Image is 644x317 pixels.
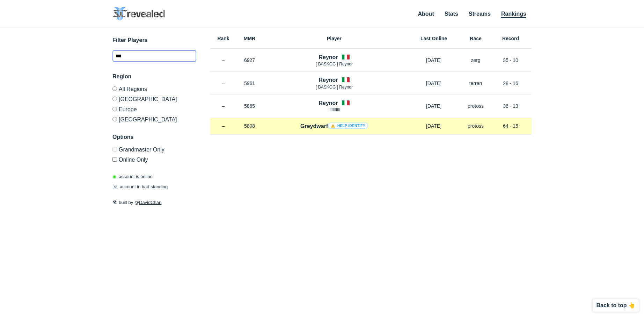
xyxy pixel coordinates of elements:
a: About [418,11,434,17]
h6: Player [263,36,406,41]
p: 36 - 13 [490,103,532,110]
span: ◉ [112,174,116,179]
p: – [210,103,236,110]
a: Stats [445,11,458,17]
p: Back to top 👆 [596,303,635,308]
p: 5961 [236,80,263,87]
h4: Reynor [319,53,338,61]
input: All Regions [112,86,117,91]
a: Rankings [501,11,526,18]
input: Grandmaster Only [112,147,117,152]
h3: Region [112,72,196,81]
p: protoss [462,122,490,129]
p: 35 - 10 [490,57,532,64]
span: llllllllllll [329,107,340,112]
h3: Filter Players [112,36,196,44]
p: terran [462,80,490,87]
p: – [210,57,236,64]
p: [DATE] [406,80,462,87]
a: ⚠️ Help identify [328,122,368,129]
input: Europe [112,107,117,111]
h6: MMR [236,36,263,41]
span: 🛠 [112,200,117,205]
label: [GEOGRAPHIC_DATA] [112,94,196,104]
p: – [210,122,236,129]
p: [DATE] [406,57,462,64]
p: 5808 [236,122,263,129]
h4: Reynor [319,99,338,107]
img: SC2 Revealed [112,7,165,21]
input: Online Only [112,157,117,162]
p: [DATE] [406,103,462,110]
p: account is online [112,173,153,180]
p: zerg [462,57,490,64]
p: – [210,80,236,87]
h6: Rank [210,36,236,41]
a: Streams [469,11,491,17]
h3: Options [112,133,196,141]
p: 6927 [236,57,263,64]
span: [ BASKGG ] Reynor [316,62,353,66]
h4: Greydwarf [300,122,368,130]
p: 28 - 16 [490,80,532,87]
label: [GEOGRAPHIC_DATA] [112,114,196,122]
a: DavidChan [139,200,161,205]
p: built by @ [112,199,196,206]
label: Only Show accounts currently in Grandmaster [112,147,196,154]
p: 64 - 15 [490,122,532,129]
h6: Record [490,36,532,41]
h6: Last Online [406,36,462,41]
span: [ BASKGG ] Reynor [316,85,353,90]
span: ☠️ [112,184,118,189]
p: [DATE] [406,122,462,129]
p: 5865 [236,103,263,110]
input: [GEOGRAPHIC_DATA] [112,117,117,121]
h6: Race [462,36,490,41]
label: Europe [112,104,196,114]
p: account in bad standing [112,183,168,190]
h4: Reynor [319,76,338,84]
p: protoss [462,103,490,110]
label: All Regions [112,86,196,94]
input: [GEOGRAPHIC_DATA] [112,97,117,101]
label: Only show accounts currently laddering [112,154,196,163]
